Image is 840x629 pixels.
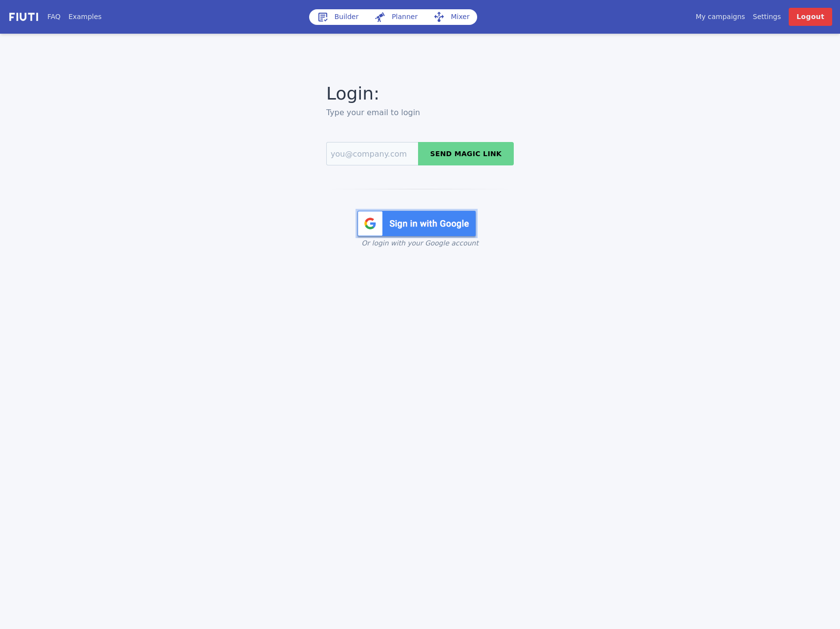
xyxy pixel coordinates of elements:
[425,9,477,25] a: Mixer
[356,209,478,238] img: f41e93e.png
[47,12,61,22] a: FAQ
[326,142,418,165] input: Email
[326,238,514,248] p: Or login with your Google account
[695,12,745,22] a: My campaigns
[789,8,832,26] a: Logout
[753,12,781,22] a: Settings
[418,142,514,165] button: Send magic link
[366,9,425,25] a: Planner
[326,81,514,107] h1: Login:
[68,12,102,22] a: Examples
[309,9,367,25] a: Builder
[8,11,40,22] img: f731f27.png
[807,576,830,600] iframe: gist-messenger-bubble-iframe
[326,107,514,119] h2: Type your email to login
